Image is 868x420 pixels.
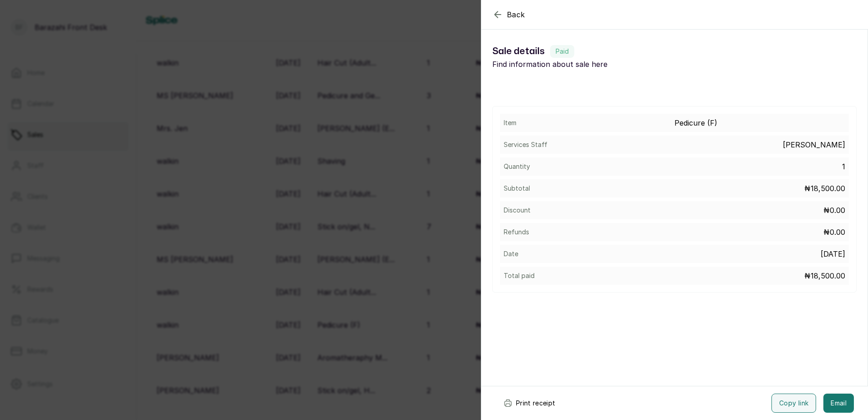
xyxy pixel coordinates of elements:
[504,249,518,258] p: Date
[504,206,531,215] p: Discount
[504,118,516,127] p: Item
[507,9,525,20] span: Back
[823,227,845,238] p: ₦0.00
[496,394,563,413] button: Print receipt
[804,183,845,194] p: ₦18,500.00
[783,139,845,150] p: [PERSON_NAME]
[492,59,674,70] p: Find information about sale here
[504,228,529,237] p: Refunds
[504,140,547,149] p: Services Staff
[504,184,530,193] p: Subtotal
[804,270,845,281] p: ₦18,500.00
[492,44,674,59] h1: Sale details
[823,205,845,216] p: ₦0.00
[771,394,816,413] button: Copy link
[842,161,845,172] p: 1
[550,45,574,58] label: Paid
[674,117,845,128] p: Pedicure (F)
[504,271,535,280] p: Total paid
[823,394,854,413] button: Email
[504,162,530,171] p: Quantity
[821,248,845,259] p: [DATE]
[492,9,525,20] button: Back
